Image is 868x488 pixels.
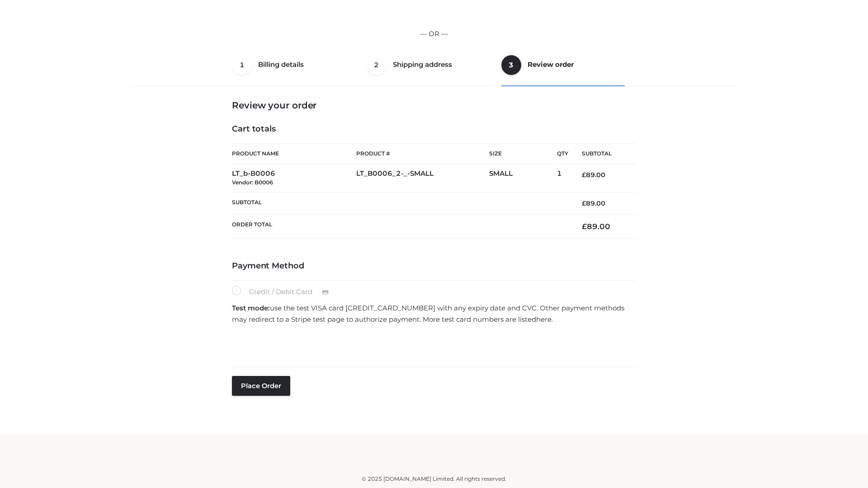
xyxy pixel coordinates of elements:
td: LT_B0006_2-_-SMALL [356,164,489,192]
th: Subtotal [232,192,568,214]
strong: Test mode: [232,304,270,312]
small: Vendor: B0006 [232,179,273,186]
th: Product Name [232,143,356,164]
p: — OR — [134,28,734,40]
th: Product # [356,143,489,164]
bdi: 89.00 [582,171,605,179]
button: Place order [232,376,290,396]
th: Qty [557,143,568,164]
h3: Review your order [232,100,636,111]
th: Size [489,144,552,164]
label: Credit / Debit Card [232,286,338,298]
img: Credit / Debit Card [317,287,334,298]
th: Subtotal [568,144,636,164]
h4: Cart totals [232,124,636,134]
th: Order Total [232,215,568,239]
iframe: Secure payment input frame [230,328,634,361]
bdi: 89.00 [582,222,610,231]
span: £ [582,171,586,179]
td: LT_b-B0006 [232,164,356,192]
td: SMALL [489,164,557,192]
h4: Payment Method [232,261,636,271]
p: use the test VISA card [CREDIT_CARD_NUMBER] with any expiry date and CVC. Other payment methods m... [232,302,636,325]
a: here [536,315,552,324]
bdi: 89.00 [582,199,605,207]
span: £ [582,199,586,207]
span: £ [582,222,587,231]
td: 1 [557,164,568,192]
div: © 2025 [DOMAIN_NAME] Limited. All rights reserved. [134,474,734,483]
